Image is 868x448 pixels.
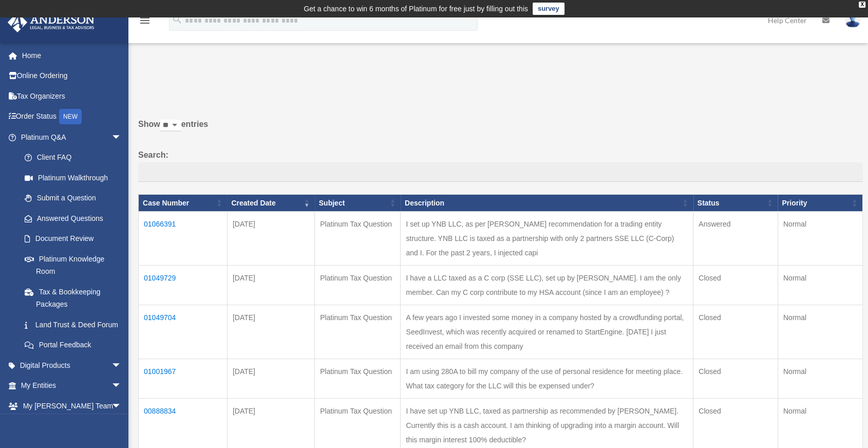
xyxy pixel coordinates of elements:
a: survey [533,3,564,15]
a: Document Review [14,229,132,249]
th: Subject: activate to sort column ascending [315,194,401,212]
td: 01001967 [139,359,228,399]
input: Search: [138,162,863,182]
label: Search: [138,148,863,182]
span: arrow_drop_down [111,355,132,376]
td: I have a LLC taxed as a C corp (SSE LLC), set up by [PERSON_NAME]. I am the only member. Can my C... [401,266,693,305]
i: menu [139,14,151,27]
td: Platinum Tax Question [315,359,401,399]
a: Digital Productsarrow_drop_down [7,355,137,376]
td: [DATE] [227,212,314,266]
td: Normal [778,212,862,266]
a: Tax Organizers [7,86,137,106]
td: A few years ago I invested some money in a company hosted by a crowdfunding portal, SeedInvest, w... [401,305,693,359]
td: Closed [693,305,778,359]
td: Normal [778,305,862,359]
a: My Entitiesarrow_drop_down [7,376,137,396]
span: arrow_drop_down [111,396,132,417]
a: Submit a Question [14,188,132,209]
th: Status: activate to sort column ascending [693,194,778,212]
td: I set up YNB LLC, as per [PERSON_NAME] recommendation for a trading entity structure. YNB LLC is ... [401,212,693,266]
select: Showentries [160,120,181,132]
th: Priority: activate to sort column ascending [778,194,862,212]
i: search [172,14,183,25]
a: Answered Questions [14,208,127,229]
a: My [PERSON_NAME] Teamarrow_drop_down [7,396,137,416]
td: 01066391 [139,212,228,266]
td: Platinum Tax Question [315,212,401,266]
td: [DATE] [227,305,314,359]
img: User Pic [845,13,860,28]
a: Portal Feedback [14,335,132,356]
td: 01049729 [139,266,228,305]
a: Platinum Q&Aarrow_drop_down [7,127,132,147]
a: Land Trust & Deed Forum [14,314,132,335]
td: Closed [693,359,778,399]
span: arrow_drop_down [111,376,132,397]
td: Platinum Tax Question [315,266,401,305]
div: Get a chance to win 6 months of Platinum for free just by filling out this [304,3,528,15]
a: Order StatusNEW [7,106,137,127]
th: Case Number: activate to sort column ascending [139,194,228,212]
a: Client FAQ [14,147,132,168]
img: Anderson Advisors Platinum Portal [5,12,98,32]
span: arrow_drop_down [111,127,132,148]
a: Platinum Walkthrough [14,167,132,188]
label: Show entries [138,117,863,142]
td: [DATE] [227,359,314,399]
a: Online Ordering [7,66,137,86]
a: menu [139,18,151,27]
th: Description: activate to sort column ascending [401,194,693,212]
div: close [859,2,865,8]
td: I am using 280A to bill my company of the use of personal residence for meeting place. What tax c... [401,359,693,399]
td: 01049704 [139,305,228,359]
a: Platinum Knowledge Room [14,249,132,282]
td: Answered [693,212,778,266]
td: Closed [693,266,778,305]
a: Tax & Bookkeeping Packages [14,282,132,314]
td: Normal [778,359,862,399]
td: Platinum Tax Question [315,305,401,359]
td: [DATE] [227,266,314,305]
div: NEW [59,109,82,124]
a: Home [7,45,137,66]
td: Normal [778,266,862,305]
th: Created Date: activate to sort column ascending [227,194,314,212]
